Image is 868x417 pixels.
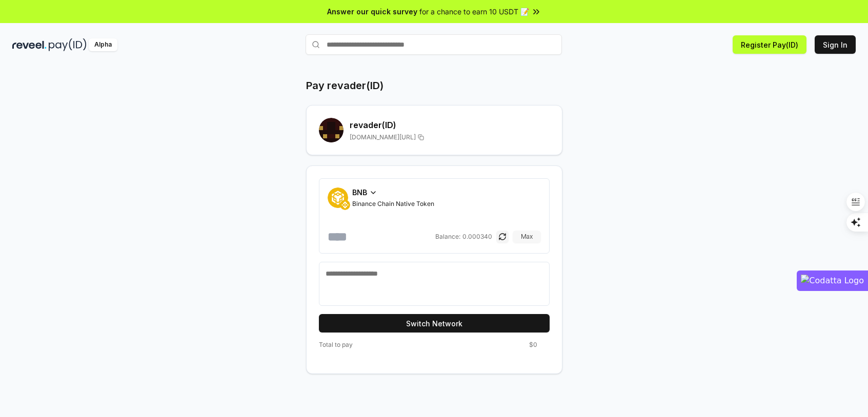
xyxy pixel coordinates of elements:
h1: Pay revader(ID) [306,78,383,93]
button: Max [513,231,541,243]
span: for a chance to earn 10 USDT 📝 [419,6,529,17]
img: BNB Smart Chain [340,200,350,210]
span: $0 [529,341,537,349]
span: [DOMAIN_NAME][URL] [350,133,416,141]
h2: revader (ID) [350,119,550,131]
img: Binance Chain Native Token [328,187,348,208]
img: pay_id [49,38,87,51]
span: Binance Chain Native Token [352,200,434,208]
div: Alpha [89,38,117,51]
span: Total to pay [319,341,353,349]
button: Sign In [815,35,856,54]
span: BNB [352,187,367,198]
button: Register Pay(ID) [733,35,806,54]
span: Answer our quick survey [327,6,417,17]
span: Balance: [435,233,460,241]
button: Switch Network [319,314,550,332]
span: 0.000340 [462,233,492,241]
img: reveel_dark [12,38,47,51]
